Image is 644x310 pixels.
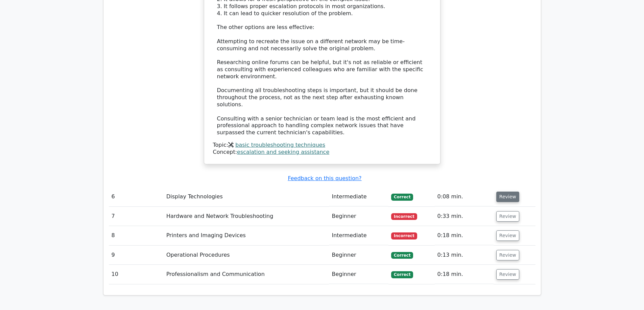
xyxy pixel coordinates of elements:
td: Beginner [329,265,388,284]
td: 9 [109,246,164,265]
span: Correct [391,271,413,278]
td: 0:08 min. [435,187,494,206]
td: Beginner [329,207,388,226]
button: Review [496,211,519,222]
td: Beginner [329,246,388,265]
td: 6 [109,187,164,206]
div: Topic: [213,142,431,149]
button: Review [496,192,519,202]
td: 7 [109,207,164,226]
span: Correct [391,194,413,200]
td: Professionalism and Communication [164,265,329,284]
td: 0:18 min. [435,265,494,284]
td: 10 [109,265,164,284]
td: 0:33 min. [435,207,494,226]
td: 0:18 min. [435,226,494,245]
td: Display Technologies [164,187,329,206]
a: basic troubleshooting techniques [235,142,325,148]
span: Incorrect [391,232,417,239]
div: Concept: [213,149,431,156]
td: 8 [109,226,164,245]
td: Hardware and Network Troubleshooting [164,207,329,226]
button: Review [496,230,519,241]
button: Review [496,269,519,280]
button: Review [496,250,519,260]
span: Correct [391,252,413,259]
td: Printers and Imaging Devices [164,226,329,245]
a: Feedback on this question? [288,175,361,181]
td: Operational Procedures [164,246,329,265]
td: Intermediate [329,226,388,245]
td: 0:13 min. [435,246,494,265]
a: escalation and seeking assistance [237,149,329,155]
td: Intermediate [329,187,388,206]
span: Incorrect [391,213,417,220]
